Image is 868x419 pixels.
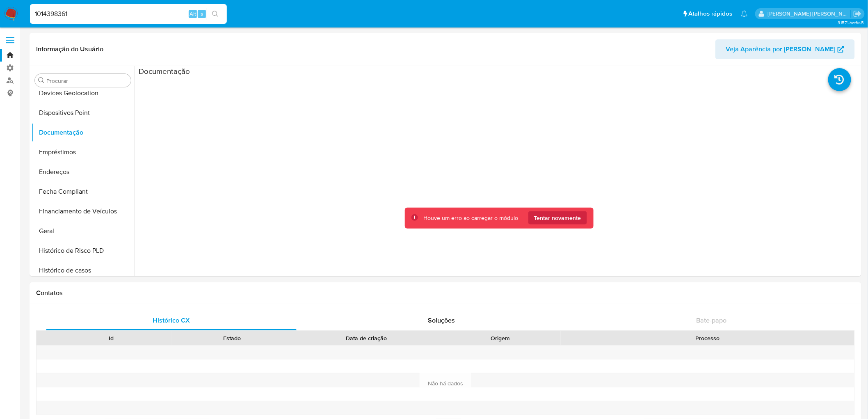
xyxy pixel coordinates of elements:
button: Histórico de casos [32,261,134,280]
div: Id [57,334,166,342]
div: Data de criação [298,334,434,342]
div: Processo [566,334,849,342]
a: Sair [853,9,862,18]
button: Veja Aparência por [PERSON_NAME] [715,39,855,59]
input: Procurar [46,77,128,85]
span: Veja Aparência por [PERSON_NAME] [726,39,836,59]
button: Histórico de Risco PLD [32,241,134,261]
button: Procurar [38,77,45,84]
span: Alt [190,10,196,18]
button: Geral [32,221,134,241]
div: Origem [446,334,555,342]
button: Dispositivos Point [32,103,134,123]
span: Soluções [428,316,455,325]
a: Notificações [741,10,748,17]
button: Devices Geolocation [32,83,134,103]
span: Bate-papo [697,316,727,325]
button: Financiamento de Veículos [32,201,134,221]
input: Pesquise usuários ou casos... [30,9,227,19]
button: Endereços [32,162,134,182]
button: Empréstimos [32,142,134,162]
p: marcos.ferreira@mercadopago.com.br [768,10,851,18]
div: Estado [177,334,286,342]
h1: Informação do Usuário [36,45,103,53]
span: Histórico CX [153,316,190,325]
button: search-icon [207,8,224,20]
span: Atalhos rápidos [689,9,733,18]
button: Documentação [32,123,134,142]
button: Fecha Compliant [32,182,134,201]
span: s [201,10,203,18]
h1: Contatos [36,289,855,297]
